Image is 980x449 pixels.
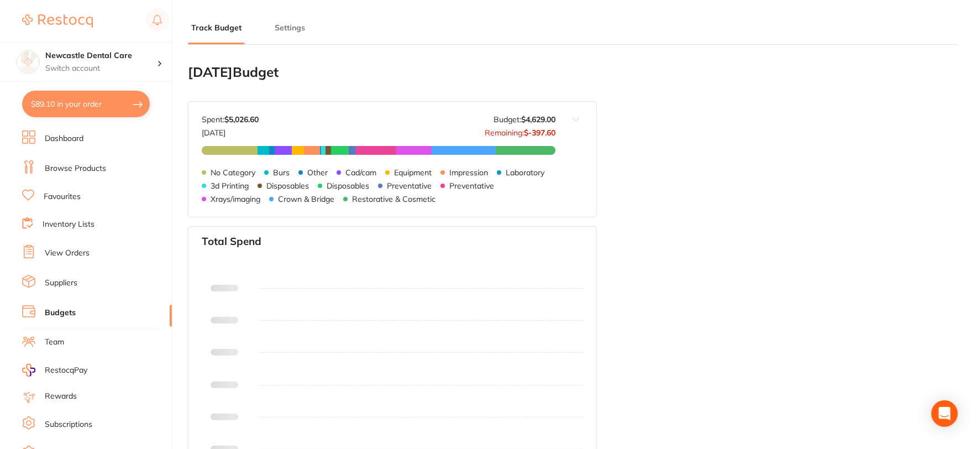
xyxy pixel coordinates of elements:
a: Browse Products [45,163,106,174]
p: Preventative [387,181,432,190]
button: $89.10 in your order [22,91,150,117]
span: RestocqPay [45,365,87,376]
p: Disposables [327,181,369,190]
img: Newcastle Dental Care [17,51,39,73]
p: Spent: [202,115,259,124]
a: RestocqPay [22,364,87,377]
p: Switch account [45,63,157,74]
p: [DATE] [202,124,259,137]
p: Remaining: [485,124,555,137]
a: View Orders [45,248,90,259]
p: Laboratory [506,168,544,177]
p: Equipment [394,168,432,177]
h4: Newcastle Dental Care [45,50,157,61]
p: Cad/cam [345,168,376,177]
a: Budgets [45,307,76,319]
p: 3d Printing [211,181,249,190]
p: Restorative & Cosmetic [352,195,436,203]
h3: Total Spend [202,236,261,248]
a: Dashboard [45,133,83,144]
a: Subscriptions [45,419,92,430]
p: Crown & Bridge [278,195,334,203]
p: Preventative [449,181,494,190]
p: Burs [273,168,290,177]
img: Restocq Logo [22,14,93,28]
p: Budget: [494,115,555,124]
p: No Category [211,168,255,177]
p: Disposables [266,181,309,190]
p: Xrays/imaging [211,195,260,203]
a: Restocq Logo [22,8,93,34]
img: RestocqPay [22,364,35,377]
strong: $4,629.00 [521,114,555,124]
button: Settings [271,23,308,33]
a: Favourites [44,191,81,202]
strong: $-397.60 [524,128,555,138]
div: Open Intercom Messenger [931,400,958,427]
h2: [DATE] Budget [188,65,597,80]
a: Inventory Lists [43,219,95,230]
a: Suppliers [45,278,77,289]
a: Rewards [45,391,77,402]
p: Impression [449,168,488,177]
a: Team [45,337,64,348]
button: Track Budget [188,23,245,33]
p: Other [307,168,328,177]
strong: $5,026.60 [224,114,259,124]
